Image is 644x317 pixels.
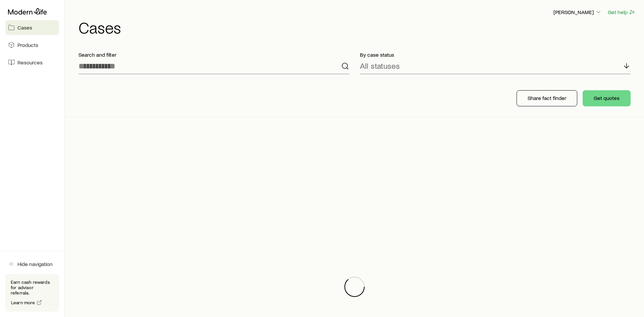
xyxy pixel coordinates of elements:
button: Share fact finder [517,90,577,106]
button: [PERSON_NAME] [553,8,602,16]
span: Cases [17,24,32,31]
span: Resources [17,59,43,66]
span: Products [17,42,38,48]
a: Products [5,38,59,52]
p: By case status [360,51,631,58]
p: All statuses [360,61,400,70]
p: Earn cash rewards for advisor referrals. [11,279,54,296]
button: Get help [607,8,636,16]
h1: Cases [78,19,636,35]
a: Cases [5,20,59,35]
div: Earn cash rewards for advisor referrals.Learn more [5,274,59,312]
p: Share fact finder [528,95,566,101]
span: Learn more [11,300,35,305]
span: Hide navigation [17,261,53,267]
p: Search and filter [78,51,349,58]
button: Get quotes [583,90,631,106]
p: [PERSON_NAME] [553,9,602,15]
a: Resources [5,55,59,70]
button: Hide navigation [5,257,59,271]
